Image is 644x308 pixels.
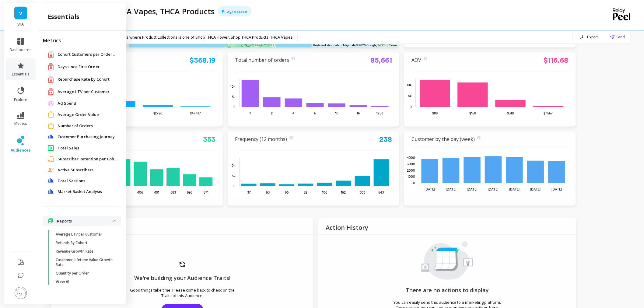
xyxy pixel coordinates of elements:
[48,145,54,151] img: navigation item icon
[58,145,79,151] span: Total Sales
[57,218,113,224] p: Reports
[10,47,32,52] span: dashboards
[58,167,116,173] a: Active Subscribers
[48,75,54,83] img: navigation item icon
[58,274,306,282] p: We're building your Audience Traits!
[61,6,215,16] p: THCA Flower, THCA Vapes, THCA Products
[326,222,368,230] p: Action History
[48,100,54,107] img: navigation item icon
[14,121,27,126] span: metrics
[235,57,289,63] a: Total number of orders
[58,167,93,173] span: Active Subscribers
[58,134,115,140] span: Customer Purchasing Journey
[610,34,625,40] button: Send
[544,56,569,65] a: $116.68
[56,240,88,245] p: Refunds By Cohort
[10,22,32,27] p: VIIA
[58,76,116,82] a: Repurchase Rate by Cohort
[58,76,110,82] span: Repurchase Rate by Cohort
[190,56,215,65] a: $368.19
[58,156,118,162] a: Subscriber Retention per Cohort
[15,287,27,299] img: profile picture
[48,156,54,162] img: navigation item icon
[48,168,54,172] img: navigation item icon
[19,10,22,17] span: V
[48,88,54,96] img: navigation item icon
[58,64,100,70] span: Days since First Order
[343,44,385,47] span: Map data ©2025 Google, INEGI
[56,232,102,237] p: Average LTV per Customer
[203,135,215,144] a: 353
[389,44,397,47] a: Terms (opens in new tab)
[48,51,54,58] img: navigation item icon
[58,145,116,151] a: Total Sales
[58,100,116,107] a: Ad Spend
[48,111,54,118] img: navigation item icon
[113,220,116,222] img: down caret icon
[58,51,118,58] a: Cohort Customers per Order Count
[58,178,85,184] span: Total Sessions
[578,33,600,41] button: Export
[58,123,116,129] a: Number of Orders
[411,57,421,63] a: AOV
[235,136,287,142] a: Frequency (12 months)
[411,136,475,142] a: Customer by the day (week)
[43,37,121,44] h2: Metrics
[127,287,238,298] p: Good things take time. Please come back to check on the Traits of this Audience.
[58,112,99,118] span: Average Order Value
[58,189,102,195] span: Market Basket Analysis
[115,34,293,40] span: Orders where Product Collections is one of Shop THCA Flower, Shop THCA Products, THCA Vapes
[14,97,27,102] span: explore
[48,63,54,71] img: navigation item icon
[48,135,54,139] img: navigation item icon
[56,271,89,276] p: Quantity per Order
[617,34,625,40] span: Send
[56,257,114,267] p: Customer Lifetime Value Growth Rate
[48,218,53,224] img: navigation item icon
[48,123,54,129] img: navigation item icon
[333,286,562,294] p: There are no actions to display
[58,89,110,95] span: Average LTV per Customer
[218,6,252,16] div: Progressive
[179,261,186,268] img: Empty Goal
[370,56,392,65] a: 85,661
[58,178,116,184] a: Total Sessions
[379,135,392,144] a: 238
[48,12,79,21] h2: essentials
[56,249,93,254] p: Revenue Growth Rate
[58,123,93,129] span: Number of Orders
[313,43,339,47] button: Keyboard shortcuts
[58,134,116,140] a: Customer Purchasing Journey
[58,64,116,70] a: Days since First Order
[11,148,31,153] span: audiences
[12,72,30,77] span: essentials
[58,89,116,95] a: Average LTV per Customer
[48,178,54,183] img: navigation item icon
[58,112,116,118] a: Average Order Value
[48,189,54,194] img: navigation item icon
[58,100,76,107] span: Ad Spend
[422,241,473,280] img: Empty Goal
[56,279,71,284] p: View All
